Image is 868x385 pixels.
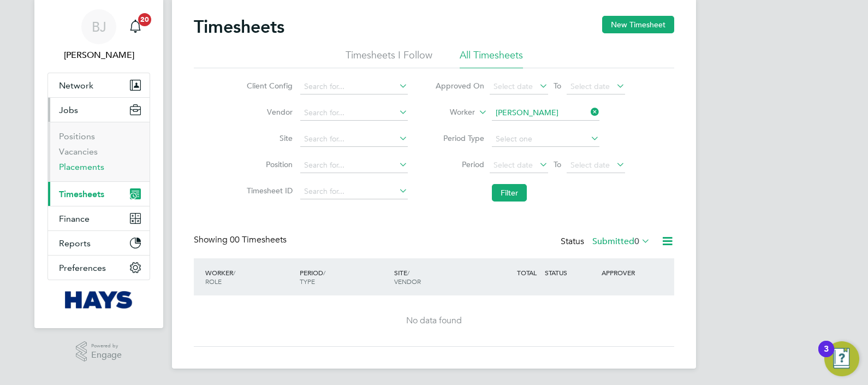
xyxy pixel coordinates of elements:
[243,186,293,196] label: Timesheet ID
[48,206,150,230] button: Finance
[59,80,93,91] span: Network
[570,160,610,170] span: Select date
[59,146,98,157] a: Vacancies
[91,351,122,360] span: Engage
[435,159,484,169] label: Period
[203,263,297,291] div: WORKER
[570,81,610,91] span: Select date
[492,105,599,121] input: Search for...
[550,79,564,93] span: To
[243,107,293,117] label: Vendor
[592,236,650,247] label: Submitted
[91,341,122,351] span: Powered by
[47,9,150,62] a: BJ[PERSON_NAME]
[65,291,133,309] img: hays-logo-retina.png
[47,291,150,309] a: Go to home page
[59,105,78,115] span: Jobs
[391,263,486,291] div: SITE
[300,184,408,199] input: Search for...
[300,132,408,147] input: Search for...
[124,9,146,44] a: 20
[194,234,289,246] div: Showing
[233,268,235,277] span: /
[48,231,150,255] button: Reports
[599,263,656,282] div: APPROVER
[300,105,408,121] input: Search for...
[48,98,150,122] button: Jobs
[48,182,150,206] button: Timesheets
[138,13,151,26] span: 20
[435,133,484,143] label: Period Type
[634,236,639,247] span: 0
[426,107,475,118] label: Worker
[48,73,150,97] button: Network
[300,158,408,173] input: Search for...
[550,157,564,171] span: To
[59,263,106,273] span: Preferences
[59,189,104,199] span: Timesheets
[205,277,222,286] span: ROLE
[494,160,533,170] span: Select date
[48,122,150,181] div: Jobs
[243,133,293,143] label: Site
[76,341,122,362] a: Powered byEngage
[243,81,293,91] label: Client Config
[297,263,391,291] div: PERIOD
[460,49,523,68] li: All Timesheets
[824,349,829,363] div: 3
[323,268,325,277] span: /
[394,277,421,286] span: VENDOR
[602,16,674,33] button: New Timesheet
[492,184,527,202] button: Filter
[824,341,859,376] button: Open Resource Center, 3 new notifications
[561,234,652,250] div: Status
[59,162,104,172] a: Placements
[59,214,90,224] span: Finance
[243,159,293,169] label: Position
[59,238,91,248] span: Reports
[494,81,533,91] span: Select date
[47,49,150,62] span: Billiejo Jarrett
[92,20,106,34] span: BJ
[435,81,484,91] label: Approved On
[59,131,95,141] a: Positions
[230,234,287,245] span: 00 Timesheets
[492,132,599,147] input: Select one
[48,256,150,280] button: Preferences
[407,268,409,277] span: /
[194,16,284,38] h2: Timesheets
[542,263,599,282] div: STATUS
[346,49,432,68] li: Timesheets I Follow
[300,79,408,94] input: Search for...
[517,268,537,277] span: TOTAL
[205,315,663,327] div: No data found
[300,277,315,286] span: TYPE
